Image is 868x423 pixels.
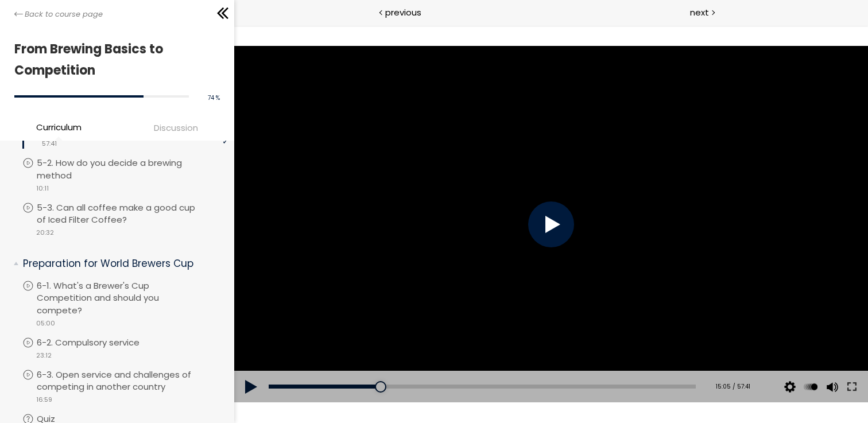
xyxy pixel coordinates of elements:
[14,9,103,20] a: Back to course page
[154,121,198,134] span: Discussion
[547,346,564,378] button: Video quality
[36,121,82,134] span: Curriculum
[568,346,585,378] button: Play back rate
[208,94,220,102] span: 74 %
[14,38,214,82] h1: From Brewing Basics to Competition
[472,357,516,366] div: 15:05 / 57:41
[23,257,220,271] p: Preparation for World Brewers Cup
[385,6,421,19] span: previous
[36,184,49,193] span: 10:11
[42,139,57,149] span: 57:41
[25,9,103,20] span: Back to course page
[690,6,709,19] span: next
[566,346,587,378] div: Change playback rate
[588,346,606,378] button: Volume
[37,157,228,182] p: 5-2. How do you decide a brewing method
